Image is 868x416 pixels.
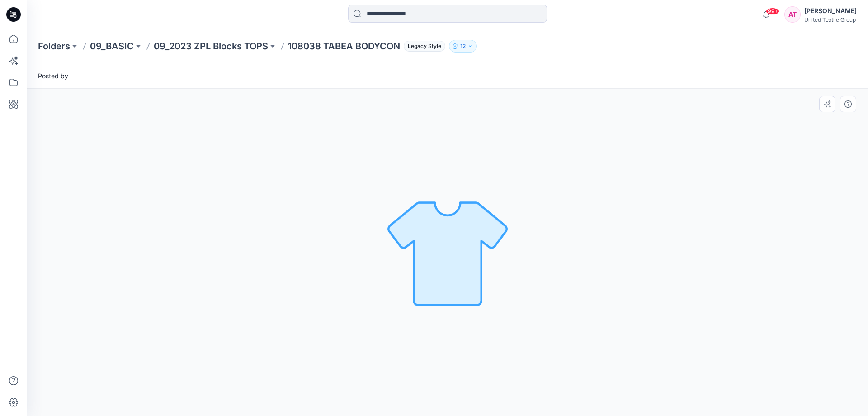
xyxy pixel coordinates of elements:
[804,5,857,16] div: [PERSON_NAME]
[154,40,268,53] a: 09_2023 ZPL Blocks TOPS
[400,40,445,53] button: Legacy Style
[38,71,68,81] span: Posted by
[784,6,801,23] div: AT
[766,8,779,15] span: 99+
[804,16,857,23] div: United Textile Group
[288,40,400,53] p: 108038 TABEA BODYCON
[384,189,511,316] img: No Outline
[460,41,466,51] p: 12
[38,40,70,53] a: Folders
[90,40,134,53] a: 09_BASIC
[449,40,477,53] button: 12
[404,41,445,52] span: Legacy Style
